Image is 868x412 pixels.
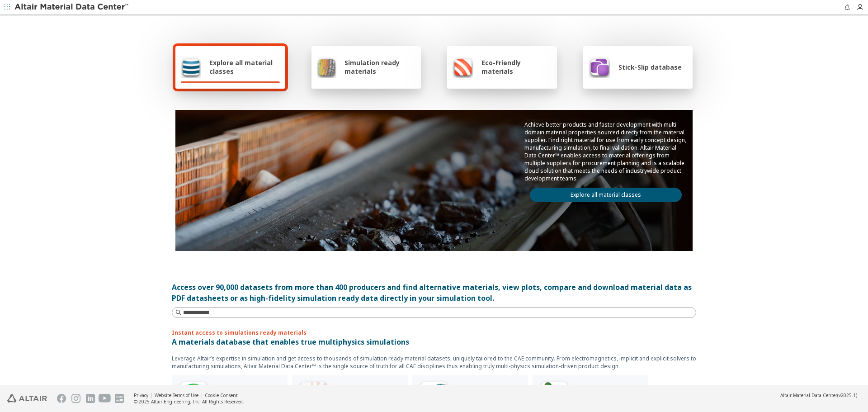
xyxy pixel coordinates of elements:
[317,56,336,78] img: Simulation ready materials
[618,63,682,71] span: Stick-Slip database
[134,392,148,398] a: Privacy
[172,355,696,370] p: Leverage Altair’s expertise in simulation and get access to thousands of simulation ready materia...
[589,56,610,78] img: Stick-Slip database
[155,392,198,398] a: Website Terms of Use
[209,58,280,76] span: Explore all material classes
[524,121,687,182] p: Achieve better products and faster development with multi-domain material properties sourced dire...
[530,188,682,202] a: Explore all material classes
[481,58,551,76] span: Eco-Friendly materials
[181,56,201,78] img: Explore all material classes
[780,392,857,398] div: (v2025.1)
[172,336,696,347] p: A materials database that enables true multiphysics simulations
[453,56,473,78] img: Eco-Friendly materials
[780,392,837,398] span: Altair Material Data Center
[172,329,696,336] p: Instant access to simulations ready materials
[14,3,130,12] img: Altair Material Data Center
[344,58,415,76] span: Simulation ready materials
[205,392,238,398] a: Cookie Consent
[134,398,244,405] div: © 2025 Altair Engineering, Inc. All Rights Reserved.
[172,282,696,303] div: Access over 90,000 datasets from more than 400 producers and find alternative materials, view plo...
[7,394,47,403] img: Altair Engineering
